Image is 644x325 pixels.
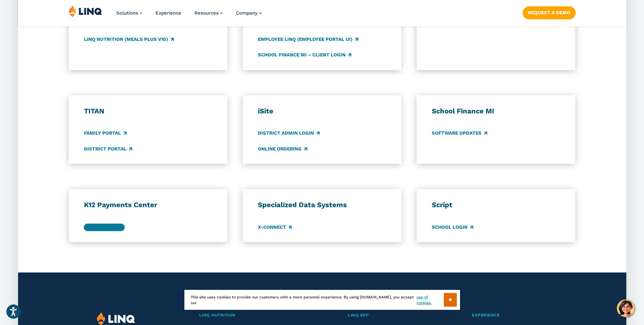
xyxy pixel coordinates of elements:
[84,130,127,137] a: Family Portal
[116,10,138,16] span: Solutions
[258,130,320,137] a: District Admin Login
[258,51,351,58] a: School Finance MI – Client Login
[84,107,212,116] h3: TITAN
[116,5,262,26] nav: Primary Navigation
[258,36,358,43] a: Employee LINQ (Employee Portal UI)
[116,10,142,16] a: Solutions
[156,10,181,16] a: Experience
[236,10,262,16] a: Company
[432,107,560,116] h3: School Finance MI
[194,10,223,16] a: Resources
[417,294,443,306] a: use of cookies.
[258,224,292,231] a: X-Connect
[617,299,634,317] button: Hello, have a question? Let’s chat.
[522,6,575,19] a: Request a Demo
[258,107,386,116] h3: iSite
[258,201,386,209] h3: Specialized Data Systems
[84,36,174,43] a: LINQ Nutrition (Meals Plus v10)
[432,224,473,231] a: School Login
[84,145,132,152] a: District Portal
[84,224,124,231] a: Parent Login
[84,201,212,209] h3: K12 Payments Center
[432,201,560,209] h3: Script
[236,10,258,16] span: Company
[258,145,307,152] a: Online Ordering
[522,5,575,19] nav: Button Navigation
[432,130,487,137] a: Software Updates
[184,290,460,310] div: This site uses cookies to provide our customers with a more personal experience. By using [DOMAIN...
[69,5,102,17] img: LINQ | K‑12 Software
[194,10,219,16] span: Resources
